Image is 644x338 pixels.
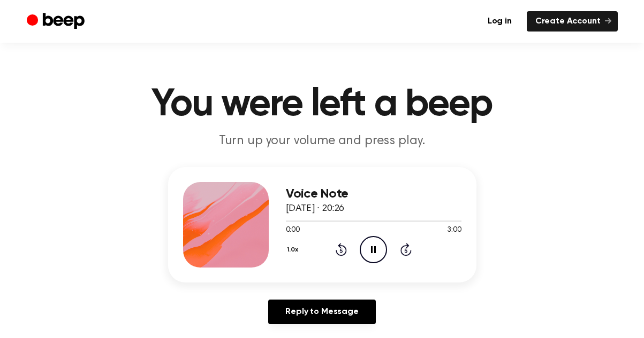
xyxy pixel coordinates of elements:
span: 3:00 [447,225,461,236]
p: Turn up your volume and press play. [117,132,528,150]
a: Reply to Message [268,300,375,324]
span: [DATE] · 20:26 [286,204,345,214]
span: 0:00 [286,225,300,236]
a: Log in [479,11,520,32]
h1: You were left a beep [48,85,596,124]
a: Create Account [527,11,618,32]
h3: Voice Note [286,187,461,201]
button: 1.0x [286,241,302,259]
a: Beep [27,11,87,32]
